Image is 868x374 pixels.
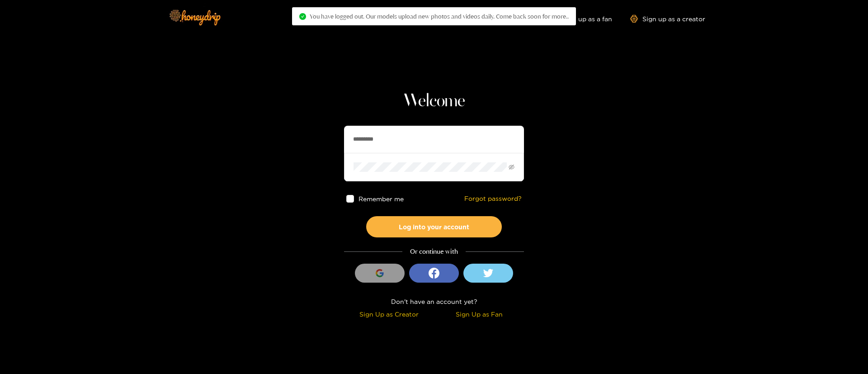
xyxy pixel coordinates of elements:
h1: Welcome [344,90,524,112]
span: Remember me [359,195,404,202]
span: You have logged out. Our models upload new photos and videos daily. Come back soon for more.. [310,13,569,20]
div: Or continue with [344,246,524,257]
span: eye-invisible [509,164,514,170]
button: Log into your account [366,216,502,237]
a: Sign up as a creator [630,15,705,23]
span: check-circle [299,13,306,20]
div: Sign Up as Creator [346,309,432,319]
div: Don't have an account yet? [344,296,524,307]
a: Forgot password? [464,195,522,203]
div: Sign Up as Fan [436,309,522,319]
a: Sign up as a fan [550,15,612,23]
